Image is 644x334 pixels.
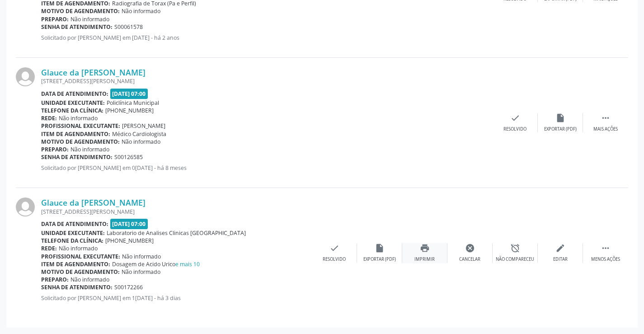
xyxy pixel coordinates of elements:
div: Exportar (PDF) [363,256,396,263]
span: S00126585 [114,153,143,161]
img: img [16,198,35,216]
div: Resolvido [323,256,346,263]
span: S00172266 [114,283,143,291]
i:  [601,243,611,253]
span: [PHONE_NUMBER] [105,107,154,114]
b: Unidade executante: [41,99,105,107]
span: Laboratorio de Analises Clinicas [GEOGRAPHIC_DATA] [107,229,246,237]
span: Não informado [59,245,98,252]
b: Unidade executante: [41,229,105,237]
i: edit [555,243,565,253]
span: Não informado [122,253,161,260]
span: Não informado [71,276,109,283]
span: Não informado [122,268,160,276]
b: Data de atendimento: [41,90,108,98]
i: cancel [465,243,475,253]
span: [DATE] 07:00 [110,89,148,99]
div: Editar [553,256,568,263]
div: [STREET_ADDRESS][PERSON_NAME] [41,208,312,216]
b: Preparo: [41,276,69,283]
span: [PHONE_NUMBER] [105,237,154,245]
i: insert_drive_file [555,113,565,123]
i: print [420,243,430,253]
div: Menos ações [591,256,620,263]
b: Motivo de agendamento: [41,268,120,276]
span: Não informado [59,114,98,122]
div: Não compareceu [496,256,534,263]
b: Rede: [41,114,57,122]
i: check [510,113,520,123]
span: Policlínica Municipal [107,99,159,107]
i: check [329,243,339,253]
div: Imprimir [414,256,435,263]
span: S00061578 [114,23,143,31]
i: insert_drive_file [375,243,385,253]
p: Solicitado por [PERSON_NAME] em 1[DATE] - há 3 dias [41,294,312,302]
b: Profissional executante: [41,253,120,260]
b: Telefone da clínica: [41,107,103,114]
p: Solicitado por [PERSON_NAME] em [DATE] - há 2 anos [41,34,493,42]
span: Médico Cardiologista [112,130,166,138]
b: Item de agendamento: [41,260,110,268]
div: Mais ações [593,126,618,132]
div: [STREET_ADDRESS][PERSON_NAME] [41,77,493,85]
span: Não informado [71,15,109,23]
b: Motivo de agendamento: [41,7,120,15]
a: Glauce da [PERSON_NAME] [41,67,146,77]
i:  [601,113,611,123]
div: Resolvido [503,126,526,132]
span: [DATE] 07:00 [110,219,148,229]
span: Dosagem de Acido Urico [112,260,200,268]
b: Telefone da clínica: [41,237,103,245]
b: Motivo de agendamento: [41,138,120,146]
span: Não informado [122,138,160,146]
img: img [16,67,35,86]
span: [PERSON_NAME] [122,122,165,130]
div: Exportar (PDF) [544,126,577,132]
b: Data de atendimento: [41,220,108,228]
b: Item de agendamento: [41,130,110,138]
span: Não informado [71,146,109,153]
b: Preparo: [41,146,69,153]
span: Não informado [122,7,160,15]
b: Senha de atendimento: [41,23,113,31]
p: Solicitado por [PERSON_NAME] em 0[DATE] - há 8 meses [41,164,493,172]
b: Senha de atendimento: [41,283,113,291]
b: Profissional executante: [41,122,120,130]
div: Cancelar [459,256,480,263]
b: Senha de atendimento: [41,153,113,161]
a: e mais 10 [175,260,200,268]
a: Glauce da [PERSON_NAME] [41,198,146,207]
i: alarm_off [510,243,520,253]
b: Preparo: [41,15,69,23]
b: Rede: [41,245,57,252]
